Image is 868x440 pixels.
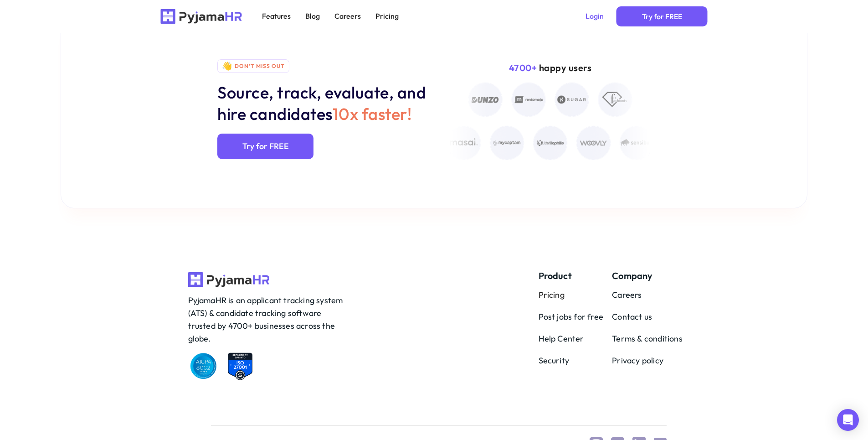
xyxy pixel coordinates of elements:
p: Login [586,12,604,21]
a: Terms & conditions [612,332,683,345]
img: Overlay [450,83,650,160]
a: Login [580,9,609,23]
p: PyjamaHR is an applicant tracking system (ATS) & candidate tracking software trusted by 4700+ bus... [188,294,350,345]
a: Pricing [370,9,404,23]
a: Security [539,354,612,367]
p: Try for FREE [642,10,682,23]
a: Blog [300,9,325,23]
a: Careers [612,289,654,301]
p: Pricing [375,12,399,21]
a: Primary [616,6,708,26]
h2: Source, track, evaluate, and hire candidates [217,82,445,125]
strong: Company [612,270,652,281]
p: Features [262,12,291,21]
a: Careers [329,9,366,23]
a: Pricing [539,290,565,300]
a: Contact us [612,311,654,323]
p: 👋 [222,61,232,71]
a: Help Center [539,332,612,345]
a: Primary [217,134,313,159]
p: Don't miss out [235,63,284,69]
span: 4700+ [509,62,537,73]
p: Try for FREE [242,140,289,153]
strong: Product [539,270,572,281]
p: Careers [334,12,361,21]
a: Features [257,9,296,23]
span: 10x faster! [333,104,412,124]
a: Post jobs for free [539,311,612,323]
div: Open Intercom Messenger [837,409,859,431]
p: Blog [305,12,320,21]
span: happy users [539,62,592,73]
a: Privacy policy [612,354,663,367]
